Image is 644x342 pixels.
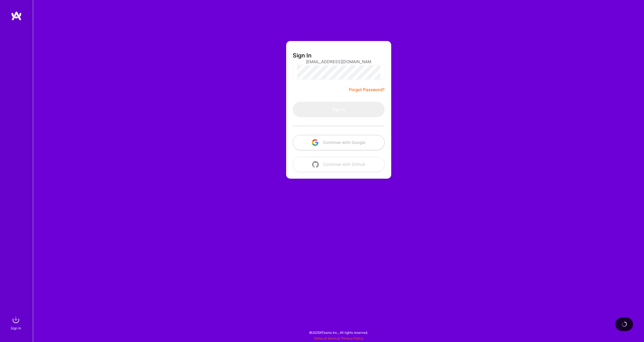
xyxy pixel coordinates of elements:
img: loading [620,320,628,328]
img: icon [312,161,319,168]
span: | [314,336,363,340]
img: logo [11,11,22,21]
a: Forgot Password? [349,86,385,93]
a: Privacy Policy [341,336,363,340]
img: icon [312,139,318,146]
button: Sign In [293,102,385,117]
div: © 2025 ATeams Inc., All rights reserved. [33,326,644,339]
h3: Sign In [293,52,312,59]
a: sign inSign In [11,314,21,331]
img: sign in [10,314,21,325]
a: Terms of Service [314,336,339,340]
div: Sign In [11,325,21,331]
button: Continue with Github [293,157,385,172]
button: Continue with Google [293,135,385,150]
input: Email... [306,55,372,69]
